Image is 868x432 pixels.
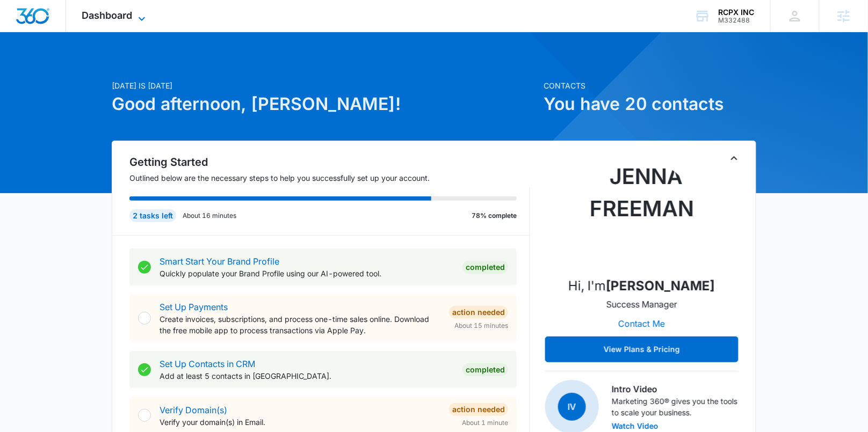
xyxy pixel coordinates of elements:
[608,311,676,336] button: Contact Me
[160,313,440,336] p: Create invoices, subscriptions, and process one-time sales online. Download the free mobile app t...
[588,160,696,268] img: Jenna Freeman
[612,383,739,396] h3: Intro Video
[82,10,133,21] span: Dashboard
[606,298,677,311] p: Success Manager
[129,154,530,170] h2: Getting Started
[728,152,741,165] button: Toggle Collapse
[544,91,756,117] h1: You have 20 contacts
[160,405,227,415] a: Verify Domain(s)
[183,211,236,221] p: About 16 minutes
[112,91,537,117] h1: Good afternoon, [PERSON_NAME]!
[449,403,508,416] div: Action Needed
[462,261,508,274] div: Completed
[612,396,739,418] p: Marketing 360® gives you the tools to scale your business.
[112,80,537,91] p: [DATE] is [DATE]
[612,422,659,430] button: Watch Video
[558,393,586,421] span: IV
[454,321,508,331] span: About 15 minutes
[160,416,440,428] p: Verify your domain(s) in Email.
[449,306,508,319] div: Action Needed
[160,358,255,369] a: Set Up Contacts in CRM
[719,17,755,24] div: account id
[160,256,279,267] a: Smart Start Your Brand Profile
[606,278,715,294] strong: [PERSON_NAME]
[545,336,739,362] button: View Plans & Pricing
[472,211,517,221] p: 78% complete
[129,209,176,222] div: 2 tasks left
[569,276,715,296] p: Hi, I'm
[462,418,508,428] span: About 1 minute
[719,8,755,17] div: account name
[160,370,454,382] p: Add at least 5 contacts in [GEOGRAPHIC_DATA].
[544,80,756,91] p: Contacts
[462,363,508,376] div: Completed
[160,268,454,279] p: Quickly populate your Brand Profile using our AI-powered tool.
[160,302,228,312] a: Set Up Payments
[129,172,530,184] p: Outlined below are the necessary steps to help you successfully set up your account.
